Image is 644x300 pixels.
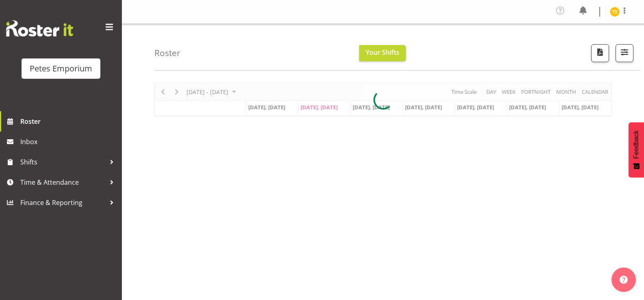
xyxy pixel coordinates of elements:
button: Your Shifts [359,45,406,61]
h4: Roster [154,48,180,58]
span: Inbox [20,136,118,148]
span: Time & Attendance [20,176,106,188]
span: Shifts [20,156,106,168]
span: Feedback [633,130,640,159]
span: Finance & Reporting [20,196,106,209]
span: Roster [20,115,118,127]
div: Petes Emporium [30,63,92,75]
button: Feedback - Show survey [629,122,644,177]
img: help-xxl-2.png [620,276,628,284]
button: Download a PDF of the roster according to the set date range. [591,44,609,62]
img: Rosterit website logo [6,20,73,37]
span: Your Shifts [366,48,399,57]
img: tamara-straker11292.jpg [610,7,620,17]
button: Filter Shifts [616,44,633,62]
